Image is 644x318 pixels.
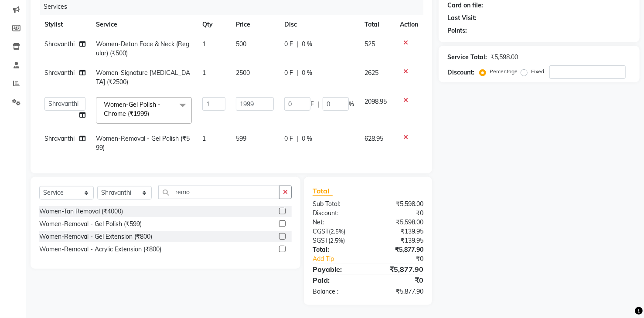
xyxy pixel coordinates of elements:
span: 628.95 [365,135,383,142]
label: Percentage [490,68,518,75]
div: Women-Removal - Gel Polish (₹599) [39,220,142,229]
span: 0 % [302,40,312,49]
th: Action [395,15,423,34]
div: ₹5,877.90 [368,287,430,296]
span: CGST [313,227,329,235]
div: ( ) [306,227,368,236]
span: | [317,100,319,109]
span: 599 [236,135,246,142]
th: Total [359,15,395,34]
span: 2.5% [330,237,343,244]
span: 0 F [284,68,293,78]
div: ₹5,598.00 [491,53,518,62]
div: Women-Removal - Gel Extension (₹800) [39,232,152,241]
span: SGST [313,237,328,244]
div: Paid: [306,275,368,285]
th: Stylist [39,15,91,34]
span: 2500 [236,69,250,77]
span: Total [313,186,333,196]
div: ₹5,877.90 [368,245,430,254]
div: Women-Tan Removal (₹4000) [39,207,123,216]
div: Last Visit: [447,14,477,23]
a: x [149,110,153,118]
a: Add Tip [306,254,378,264]
div: ₹0 [378,254,430,264]
span: Women-Detan Face & Neck (Regular) (₹500) [96,40,189,57]
span: % [349,100,354,109]
span: 1 [202,40,206,48]
span: Shravanthi [44,40,75,48]
span: Women-Gel Polish - Chrome (₹1999) [104,101,160,118]
div: ₹0 [368,209,430,218]
label: Fixed [531,68,544,75]
div: Points: [447,26,467,35]
div: ₹139.95 [368,236,430,245]
th: Price [231,15,279,34]
div: Women-Removal - Acrylic Extension (₹800) [39,245,161,254]
div: Service Total: [447,53,487,62]
div: ₹5,598.00 [368,218,430,227]
span: 0 % [302,68,312,78]
div: Discount: [306,209,368,218]
div: Net: [306,218,368,227]
div: ₹139.95 [368,227,430,236]
span: 0 % [302,134,312,143]
span: 2.5% [331,228,344,235]
span: 0 F [284,134,293,143]
div: Balance : [306,287,368,296]
span: | [296,68,298,78]
span: 2625 [365,69,378,77]
span: | [296,134,298,143]
div: Sub Total: [306,200,368,209]
div: ₹0 [368,275,430,285]
span: Women-Removal - Gel Polish (₹599) [96,135,190,152]
span: 0 F [284,40,293,49]
div: Card on file: [447,1,483,10]
th: Disc [279,15,359,34]
span: | [296,40,298,49]
div: Payable: [306,264,368,274]
span: 2098.95 [365,98,387,105]
span: Shravanthi [44,135,75,142]
div: ₹5,598.00 [368,200,430,209]
span: Women-Signature [MEDICAL_DATA] (₹2500) [96,69,190,86]
th: Service [91,15,197,34]
input: Search or Scan [158,186,279,199]
span: 1 [202,69,206,77]
span: 525 [365,40,375,48]
span: 500 [236,40,246,48]
div: Total: [306,245,368,254]
div: Discount: [447,68,474,77]
span: 1 [202,135,206,142]
span: F [310,100,314,109]
div: ( ) [306,236,368,245]
th: Qty [197,15,230,34]
div: ₹5,877.90 [368,264,430,274]
span: Shravanthi [44,69,75,77]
